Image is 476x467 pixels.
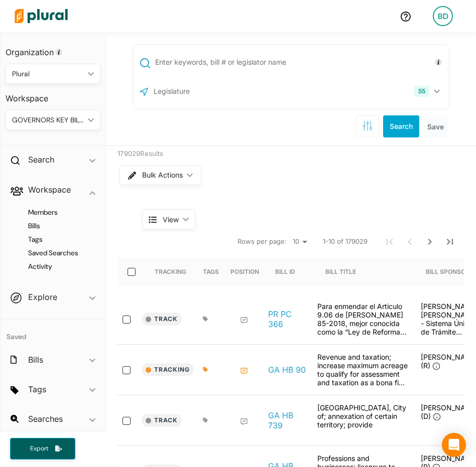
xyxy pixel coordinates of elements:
button: Next Page [420,232,440,252]
button: First Page [380,232,400,252]
div: Add tags [203,316,208,322]
h2: Search [28,154,54,165]
div: Bill Title [325,268,356,275]
div: Position [230,257,259,285]
h2: Searches [28,413,63,424]
div: [GEOGRAPHIC_DATA], City of; annexation of certain territory; provide [312,403,413,437]
div: Tooltip anchor [54,48,63,57]
a: Activity [16,262,95,271]
a: GA HB 90 [268,365,306,375]
button: Export [10,438,75,459]
a: GA HB 739 [268,410,306,430]
a: Bills [16,221,95,231]
div: 179029 Results [117,149,464,159]
button: Track [142,414,182,427]
a: BD [425,2,461,30]
input: select-row-state-pr-2025_2028-pc366 [123,316,131,324]
input: Enter keywords, bill # or legislator name [154,53,447,72]
button: Bulk Actions [120,165,201,185]
span: Bulk Actions [142,172,183,179]
input: select-row-state-ga-2025_26-hb90 [123,366,131,374]
div: Bill Sponsors [426,268,473,275]
span: Rows per page: [237,237,287,247]
div: BD [433,6,453,26]
button: Last Page [440,232,460,252]
h2: Workspace [28,184,71,195]
h3: Organization [6,38,100,60]
div: Add tags [203,417,208,423]
div: Tooltip anchor [434,58,443,67]
h2: Explore [28,291,57,302]
div: Tracking [155,257,186,285]
div: Add Position Statement [240,367,248,375]
span: Export [23,444,55,453]
button: Track [142,313,182,326]
input: select-all-rows [128,268,136,276]
div: Tags [203,257,219,285]
h2: Bills [28,354,43,365]
button: Previous Page [400,232,420,252]
div: Para enmendar el Artículo 9.06 de [PERSON_NAME] 85-2018, mejor conocida como la “Ley de Reforma E... [312,302,413,336]
span: View [163,214,179,225]
input: Legislature [153,82,260,101]
a: Tags [16,235,95,244]
button: Tracking [142,363,194,376]
div: 55 [414,86,429,97]
div: Tags [203,268,219,275]
div: Bill ID [275,268,295,275]
div: Bill Title [325,257,365,285]
div: Add Position Statement [240,418,248,426]
input: select-row-state-ga-2025_26-hb739 [123,417,131,425]
h3: Workspace [6,84,100,106]
span: Search Filters [363,121,373,129]
button: 55 [410,82,446,101]
button: Search [383,115,419,137]
div: Bill ID [275,257,304,285]
div: Tracking [155,268,186,275]
div: GOVERNORS KEY BILLS [12,115,84,125]
div: Position [230,268,259,275]
a: Members [16,208,95,217]
a: Saved Searches [16,248,95,258]
div: Revenue and taxation; increase maximum acreage to qualify for assessment and taxation as a bona f... [312,353,413,387]
div: Bill Sponsors [426,257,473,285]
h2: Tags [28,384,46,395]
h4: Saved [1,320,105,344]
div: Add tags [203,367,208,373]
div: Open Intercom Messenger [442,433,466,457]
span: 1-10 of 179029 [323,237,368,247]
button: Save [423,115,448,137]
div: Plural [12,69,84,79]
div: Add Position Statement [240,317,248,325]
a: PR PC 366 [268,309,306,329]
